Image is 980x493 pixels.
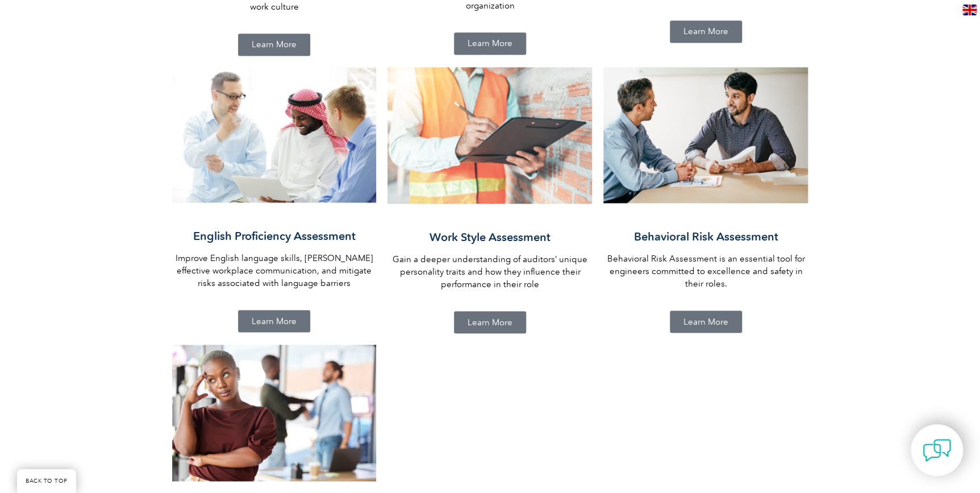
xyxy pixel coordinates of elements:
[172,345,377,481] img: avp
[454,311,526,333] a: Learn More
[252,317,297,325] span: Learn More
[252,40,297,49] span: Learn More
[670,20,742,43] a: Learn More
[238,310,310,332] a: Learn More
[387,253,592,291] p: Gain a deeper understanding of auditors’ unique personality traits and how they influence their p...
[172,229,377,243] h3: English Proficiency Assessment
[17,469,76,493] a: BACK TO TOP
[923,436,951,465] img: contact-chat.png
[603,67,808,203] img: behavioral risk assessment
[603,252,808,290] p: Behavioral Risk Assessment is an essential tool for engineers committed to excellence and safety ...
[172,67,377,203] img: multiculture
[683,27,728,36] span: Learn More
[683,317,728,326] span: Learn More
[962,5,977,15] img: en
[468,318,512,326] span: Learn More
[238,34,310,56] a: Learn More
[387,230,592,245] h3: Work Style Assessment
[603,230,808,244] h3: Behavioral Risk Assessment
[468,39,512,48] span: Learn More
[670,310,742,333] a: Learn More
[454,32,526,55] a: Learn More
[172,252,377,289] p: Improve English language skills, [PERSON_NAME] effective workplace communication, and mitigate ri...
